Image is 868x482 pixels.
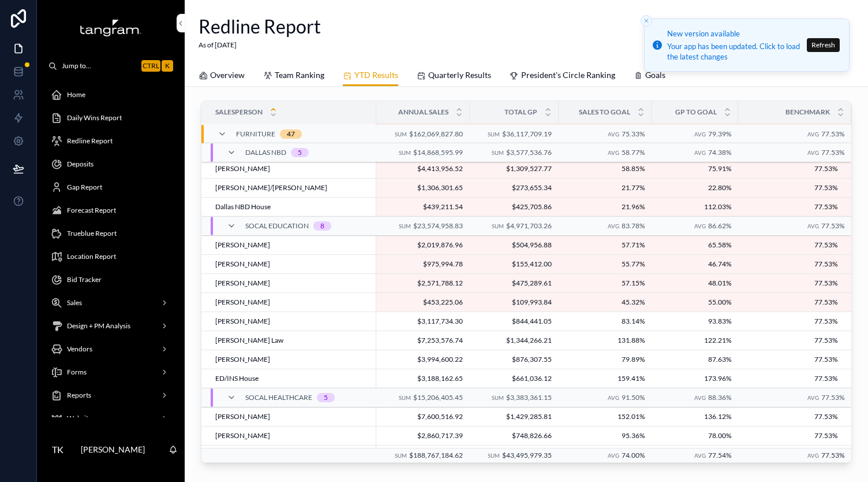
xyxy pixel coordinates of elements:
[44,269,178,290] a: Bid Tracker
[738,259,837,269] span: 77.53%
[383,164,463,173] span: $4,413,956.52
[383,355,463,364] a: $3,994,600.22
[44,339,178,359] a: Vendors
[141,60,160,72] span: Ctrl
[215,374,259,383] span: ­ED/INS House
[44,84,178,105] a: Home
[215,355,369,364] a: [PERSON_NAME]
[566,431,645,440] a: 95.36%
[488,131,500,137] small: Sum
[199,65,245,88] a: Overview
[52,443,63,457] span: TK
[492,223,504,229] small: Sum
[694,395,706,401] small: Avg
[477,412,552,421] span: $1,429,285.81
[622,221,645,230] span: 83.78%
[399,223,411,229] small: Sum
[738,279,837,288] a: 77.53%
[287,129,295,138] div: 47
[477,183,552,192] a: $273,655.34
[215,164,369,173] a: [PERSON_NAME]
[215,202,369,212] a: ­Dallas NBD House
[659,374,731,383] a: 173.96%
[506,147,552,156] span: $3,577,536.76
[44,107,178,128] a: Daily Wins Report
[641,15,652,27] button: Close toast
[67,90,85,99] span: Home
[210,69,245,81] span: Overview
[477,259,552,269] span: $155,412.00
[398,107,448,117] span: Annual Sales
[80,18,142,37] img: App logo
[383,259,463,269] a: $975,994.78
[44,55,178,76] button: Jump to...CtrlK
[622,393,645,402] span: 91.50%
[675,107,717,117] span: GP to Goal
[492,149,504,155] small: Sum
[738,317,837,326] span: 77.53%
[566,298,645,307] span: 45.32%
[738,374,837,383] span: 77.53%
[566,336,645,345] span: 131.88%
[263,65,324,88] a: Team Ranking
[215,336,369,345] a: [PERSON_NAME] Law
[245,221,309,231] span: SoCal Education
[566,317,645,326] a: 83.14%
[608,131,619,137] small: Avg
[667,41,803,62] div: Your app has been updated. Click to load the latest changes
[343,65,398,87] a: YTD Results
[477,317,552,326] a: $844,441.05
[67,275,102,284] span: Bid Tracker
[477,374,552,383] a: $661,036.12
[659,298,731,307] a: 55.00%
[383,183,463,192] a: $1,306,301.65
[477,202,552,212] a: $425,705.86
[659,183,731,192] a: 22.80%
[566,240,645,250] span: 57.71%
[44,223,178,244] a: Trueblue Report
[428,69,491,81] span: Quarterly Results
[383,374,463,383] a: $3,188,162.65
[215,240,270,250] span: [PERSON_NAME]
[215,298,369,307] a: [PERSON_NAME]
[502,129,552,138] span: $36,117,709.19
[659,164,731,173] a: 75.91%
[738,164,837,173] span: 77.53%
[738,298,837,307] span: 77.53%
[44,362,178,383] a: Forms
[502,451,552,459] span: $43,495,979.35
[521,69,615,81] span: President's Circle Ranking
[44,131,178,151] a: Redline Report
[383,298,463,307] a: $453,225.06
[215,279,369,288] a: [PERSON_NAME]
[821,221,844,230] span: 77.53%
[738,240,837,250] span: 77.53%
[566,183,645,192] a: 21.77%
[44,292,178,313] a: Sales
[37,76,185,417] div: scrollable content
[44,316,178,336] a: Design + PM Analysis
[667,28,803,40] div: New version available
[275,69,324,81] span: Team Ranking
[215,107,263,117] span: Salesperson
[477,279,552,288] span: $475,289.61
[67,321,130,331] span: Design + PM Analysis
[659,317,731,326] a: 93.83%
[383,317,463,326] a: $3,117,734.30
[566,412,645,421] a: 152.01%
[738,183,837,192] a: 77.53%
[566,355,645,364] span: 79.89%
[608,395,619,401] small: Avg
[215,431,369,440] a: [PERSON_NAME]
[821,451,844,459] span: 77.53%
[477,240,552,250] span: $504,956.88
